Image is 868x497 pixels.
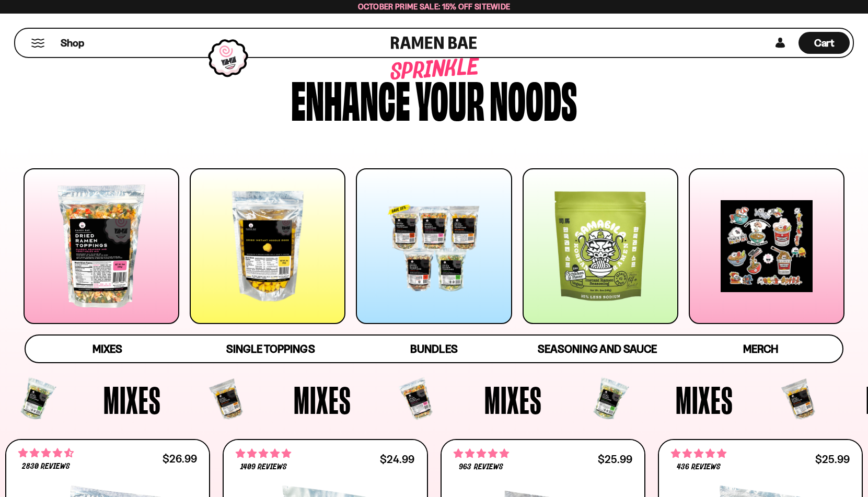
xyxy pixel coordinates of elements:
span: Mixes [103,380,161,419]
a: Mixes [26,336,189,362]
div: Cart [798,29,850,57]
div: $25.99 [598,454,632,464]
span: Mixes [92,342,122,355]
span: Seasoning and Sauce [538,342,656,355]
span: Bundles [410,342,457,355]
span: Mixes [484,380,542,419]
div: noods [490,73,577,123]
a: Seasoning and Sauce [516,336,679,362]
a: Shop [61,32,84,54]
a: Merch [679,336,842,362]
div: your [415,73,484,123]
span: 436 reviews [677,463,721,471]
button: Mobile Menu Trigger [31,39,45,48]
span: Cart [814,37,835,49]
span: Single Toppings [226,342,315,355]
a: Single Toppings [189,336,353,362]
span: 2830 reviews [22,463,70,471]
a: Bundles [352,336,516,362]
span: Shop [61,36,84,50]
div: $26.99 [163,454,197,464]
span: 1409 reviews [240,463,287,471]
div: Enhance [291,73,410,123]
span: 4.76 stars [236,447,291,460]
span: 4.68 stars [18,446,74,460]
span: 4.75 stars [454,447,509,460]
span: Mixes [676,380,733,419]
div: $24.99 [380,454,414,464]
span: October Prime Sale: 15% off Sitewide [358,2,511,11]
span: 963 reviews [459,463,503,471]
span: Mixes [294,380,351,419]
div: $25.99 [815,454,850,464]
span: 4.76 stars [671,447,726,460]
span: Merch [743,342,778,355]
